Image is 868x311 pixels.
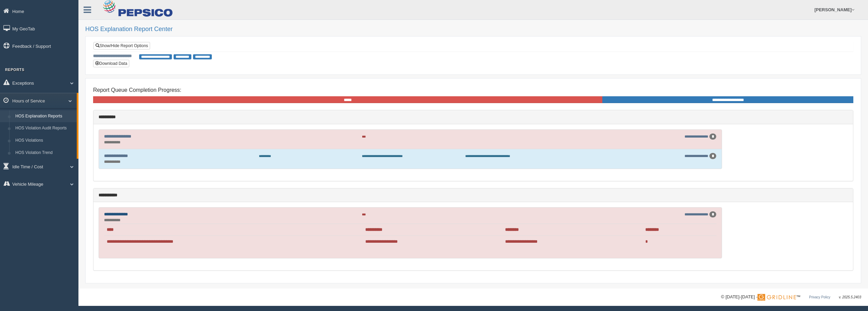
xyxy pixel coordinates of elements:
h2: HOS Explanation Report Center [85,26,861,33]
a: Privacy Policy [809,295,830,299]
a: HOS Explanation Reports [12,110,77,123]
a: HOS Violation Audit Reports [12,122,77,135]
h4: Report Queue Completion Progress: [93,87,853,93]
button: Download Data [93,60,129,67]
a: Show/Hide Report Options [93,42,150,50]
img: Gridline [757,294,796,301]
div: © [DATE]-[DATE] - ™ [721,294,861,301]
span: v. 2025.5.2403 [839,295,861,299]
a: HOS Violation Trend [12,147,77,159]
a: HOS Violations [12,135,77,147]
